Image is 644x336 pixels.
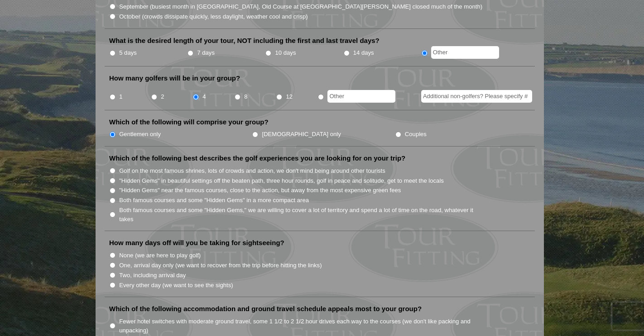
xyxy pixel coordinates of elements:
label: What is the desired length of your tour, NOT including the first and last travel days? [109,36,380,45]
label: 7 days [197,48,215,57]
label: How many days off will you be taking for sightseeing? [109,238,284,247]
input: Other [431,46,499,59]
label: Which of the following accommodation and ground travel schedule appeals most to your group? [109,304,422,313]
label: [DEMOGRAPHIC_DATA] only [262,130,341,139]
label: Golf on the most famous shrines, lots of crowds and action, we don't mind being around other tour... [119,166,385,175]
label: October (crowds dissipate quickly, less daylight, weather cool and crisp) [119,12,308,21]
label: None (we are here to play golf) [119,251,201,260]
label: Gentlemen only [119,130,161,139]
label: 8 [244,92,247,101]
input: Other [327,90,395,103]
label: How many golfers will be in your group? [109,74,240,83]
label: Couples [405,130,427,139]
label: "Hidden Gems" in beautiful settings off the beaten path, three hour rounds, golf in peace and sol... [119,176,444,185]
label: "Hidden Gems" near the famous courses, close to the action, but away from the most expensive gree... [119,186,401,195]
label: Both famous courses and some "Hidden Gems," we are willing to cover a lot of territory and spend ... [119,206,483,223]
label: 5 days [119,48,137,57]
label: One, arrival day only (we want to recover from the trip before hitting the links) [119,261,322,270]
label: 10 days [275,48,296,57]
label: Both famous courses and some "Hidden Gems" in a more compact area [119,196,309,205]
label: Two, including arrival day [119,271,186,280]
label: September (busiest month in [GEOGRAPHIC_DATA], Old Course at [GEOGRAPHIC_DATA][PERSON_NAME] close... [119,2,482,11]
label: Every other day (we want to see the sights) [119,281,233,290]
label: 14 days [353,48,374,57]
label: Which of the following best describes the golf experiences you are looking for on your trip? [109,154,405,163]
label: 2 [161,92,164,101]
label: 1 [119,92,122,101]
label: 4 [202,92,206,101]
label: Fewer hotel switches with moderate ground travel, some 1 1/2 to 2 1/2 hour drives each way to the... [119,317,483,335]
input: Additional non-golfers? Please specify # [421,90,532,103]
label: Which of the following will comprise your group? [109,118,269,127]
label: 12 [286,92,293,101]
